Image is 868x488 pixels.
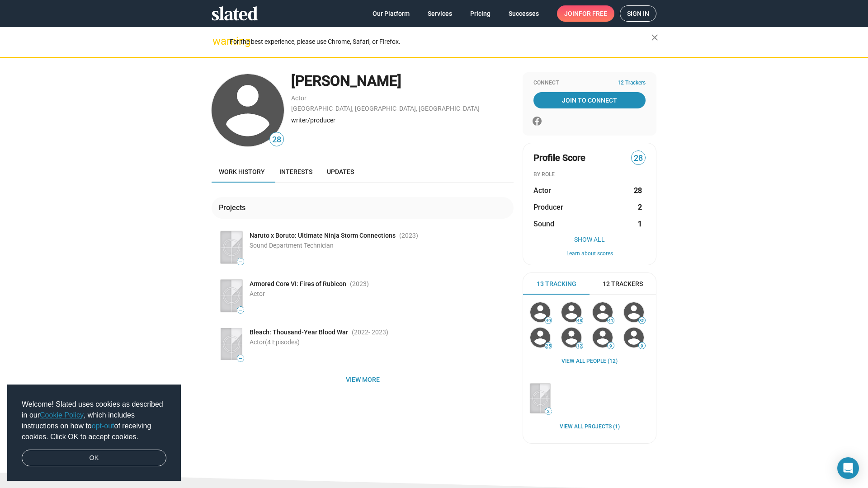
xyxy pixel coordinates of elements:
span: 48 [576,318,583,324]
span: Work history [219,168,265,175]
span: 9 [608,343,614,349]
span: Our Platform [373,5,410,22]
span: Successes [509,5,539,22]
span: (2023 ) [399,231,418,240]
a: Cookie Policy [40,411,84,419]
div: [PERSON_NAME] [291,71,514,91]
span: 9 [639,343,645,349]
strong: 2 [638,202,642,212]
span: 13 Tracking [537,280,576,288]
span: 12 [576,343,583,349]
span: Welcome! Slated uses cookies as described in our , which includes instructions on how to of recei... [22,399,166,442]
button: View more [212,371,514,388]
a: Successes [501,5,546,22]
span: Sound [533,219,554,229]
span: - 2023 [368,328,386,336]
mat-icon: close [649,32,660,43]
a: Pricing [463,5,498,22]
a: Work history [212,161,272,183]
span: Armored Core VI: Fires of Rubicon [250,280,346,288]
span: (2023 ) [350,280,369,288]
span: 49 [545,318,552,324]
span: Join To Connect [535,92,644,108]
span: (4 Episodes) [265,338,300,346]
span: 2 [545,409,552,414]
span: 41 [608,318,614,324]
a: Actor [291,94,307,102]
span: 28 [632,152,645,164]
span: Bleach: Thousand-Year Blood War [250,328,348,337]
span: Join [564,5,607,22]
a: Sign in [620,5,656,22]
span: Sign in [627,6,649,21]
span: (2022 ) [352,328,388,337]
a: opt-out [92,422,114,430]
span: — [237,259,244,264]
span: — [237,308,244,313]
span: 25 [545,343,552,349]
strong: 1 [638,219,642,229]
span: Naruto x Boruto: Ultimate Ninja Storm Connections [250,231,396,240]
a: Interests [272,161,320,183]
a: View all Projects (1) [560,423,620,431]
a: Updates [320,161,361,183]
div: Projects [219,203,249,212]
span: Producer [533,202,563,212]
a: Joinfor free [557,5,614,22]
button: Show All [533,236,646,243]
span: Services [428,5,452,22]
span: 28 [270,134,283,146]
div: cookieconsent [7,385,181,481]
a: View all People (12) [561,358,618,365]
span: Interests [279,168,312,175]
mat-icon: warning [212,36,223,47]
span: Pricing [470,5,491,22]
span: 12 Trackers [603,280,643,288]
span: Actor [250,338,300,346]
div: Open Intercom Messenger [837,457,859,479]
a: Our Platform [365,5,417,22]
span: for free [579,5,607,22]
span: Profile Score [533,152,585,164]
button: Learn about scores [533,250,646,258]
span: View more [219,371,506,388]
span: Actor [533,186,551,195]
span: 35 [639,318,645,324]
span: 12 Trackers [618,80,646,87]
div: For the best experience, please use Chrome, Safari, or Firefox. [230,36,651,48]
div: writer/producer [291,116,514,125]
a: Join To Connect [533,92,646,108]
span: Sound Department Technician [250,242,334,249]
div: BY ROLE [533,171,646,178]
a: [GEOGRAPHIC_DATA], [GEOGRAPHIC_DATA], [GEOGRAPHIC_DATA] [291,105,480,112]
a: Services [420,5,459,22]
a: dismiss cookie message [22,450,166,467]
span: Updates [327,168,354,175]
span: — [237,356,244,361]
strong: 28 [634,186,642,195]
span: Actor [250,290,265,297]
div: Connect [533,80,646,87]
